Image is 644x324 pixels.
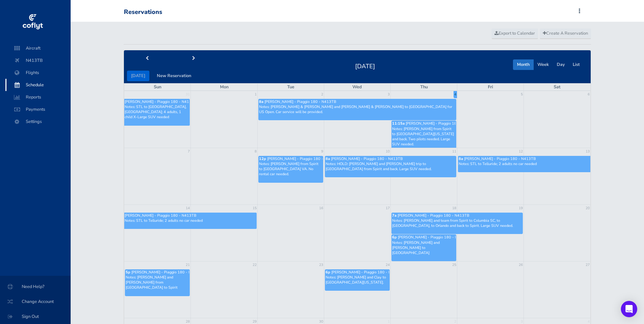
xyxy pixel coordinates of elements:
[12,103,64,115] span: Payments
[331,156,403,161] span: [PERSON_NAME] - Piaggio 180 - N413TB
[264,99,336,104] span: [PERSON_NAME] - Piaggio 180 - N413TB
[533,59,553,70] button: Week
[254,91,257,98] a: 1
[8,295,62,308] span: Change Account
[126,270,130,275] span: 5p
[8,310,62,323] span: Sign Out
[392,126,456,147] p: Notes: [PERSON_NAME] from Spirit to [GEOGRAPHIC_DATA][US_STATE] and back. Two pilots needed. Larg...
[12,54,64,67] span: N413TB
[385,148,390,155] a: 10
[259,99,263,104] span: 8a
[12,115,64,128] span: Settings
[385,205,390,212] a: 17
[12,91,64,103] span: Reports
[185,262,190,268] a: 21
[406,121,477,126] span: [PERSON_NAME] - Piaggio 180 - N413TB
[540,29,591,39] a: Create A Reservation
[452,262,457,268] a: 25
[518,205,523,212] a: 19
[495,30,535,36] span: Export to Calendar
[259,161,323,177] p: Notes: [PERSON_NAME] from Spirit to [GEOGRAPHIC_DATA] VA. No rental car needed.
[154,84,161,90] span: Sun
[185,205,190,212] a: 14
[331,270,403,275] span: [PERSON_NAME] - Piaggio 180 - N413TB
[587,91,590,98] a: 6
[124,8,162,16] div: Reservations
[267,156,339,161] span: [PERSON_NAME] - Piaggio 180 - N413TB
[326,270,330,275] span: 6p
[492,29,538,39] a: Export to Calendar
[459,156,463,161] span: 8a
[392,235,397,240] span: 6p
[187,148,190,155] a: 7
[392,213,397,218] span: 7a
[220,84,228,90] span: Mon
[185,91,190,98] a: 31
[326,161,456,172] p: Notes: HOLD: [PERSON_NAME] and [PERSON_NAME] trip to [GEOGRAPHIC_DATA] from Spirit and back. Larg...
[252,262,257,268] a: 22
[21,12,44,32] img: coflyt logo
[392,121,405,126] span: 11:15a
[585,205,590,212] a: 20
[125,104,189,120] p: Notes: STL to [GEOGRAPHIC_DATA], [GEOGRAPHIC_DATA]; 4 adults, 1 child X-Large SUV needed
[326,156,330,161] span: 8a
[320,148,324,155] a: 9
[385,262,390,268] a: 24
[124,53,171,64] button: prev
[318,205,324,212] a: 16
[543,30,588,36] span: Create A Reservation
[351,61,379,70] h2: [DATE]
[259,156,266,161] span: 12p
[553,59,569,70] button: Day
[252,205,257,212] a: 15
[131,270,203,275] span: [PERSON_NAME] - Piaggio 180 - N413TB
[518,148,523,155] a: 12
[153,71,195,81] button: New Reservation
[585,148,590,155] a: 13
[452,205,457,212] a: 18
[459,161,590,166] p: Notes: STL to Telluride; 2 adults no car needed
[513,59,534,70] button: Month
[326,275,389,285] p: Notes: [PERSON_NAME] and Clay to [GEOGRAPHIC_DATA][US_STATE].
[585,262,590,268] a: 27
[126,275,189,290] p: Notes: [PERSON_NAME] and [PERSON_NAME] from [GEOGRAPHIC_DATA] to Spirit
[254,148,257,155] a: 8
[320,91,324,98] a: 2
[464,156,536,161] span: [PERSON_NAME] - Piaggio 180 - N413TB
[259,104,456,114] p: Notes: [PERSON_NAME] & [PERSON_NAME] and [PERSON_NAME] & [PERSON_NAME] to [GEOGRAPHIC_DATA] for U...
[554,84,560,90] span: Sat
[12,42,64,54] span: Aircraft
[392,218,522,228] p: Notes: [PERSON_NAME] and team from Spirit to Columbia SC, to [GEOGRAPHIC_DATA], to Orlando and ba...
[8,281,62,293] span: Need Help?
[398,213,469,218] span: [PERSON_NAME] - Piaggio 180 - N413TB
[569,59,584,70] button: List
[127,71,149,81] button: [DATE]
[12,79,64,91] span: Schedule
[398,235,470,240] span: [PERSON_NAME] - Piaggio 180 - N413TB
[520,91,523,98] a: 5
[452,148,457,155] a: 11
[352,84,362,90] span: Wed
[392,240,456,256] p: Notes: [PERSON_NAME] and [PERSON_NAME] to [GEOGRAPHIC_DATA]
[387,91,390,98] a: 3
[420,84,428,90] span: Thu
[621,301,637,317] div: Open Intercom Messenger
[454,91,457,98] a: 4
[518,262,523,268] a: 26
[287,84,294,90] span: Tue
[170,53,217,64] button: next
[12,67,64,79] span: Flights
[125,213,196,218] span: [PERSON_NAME] - Piaggio 180 - N413TB
[125,218,256,223] p: Notes: STL to Telluride; 2 adults no car needed
[318,262,324,268] a: 23
[125,99,196,104] span: [PERSON_NAME] - Piaggio 180 - N413TB
[488,84,493,90] span: Fri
